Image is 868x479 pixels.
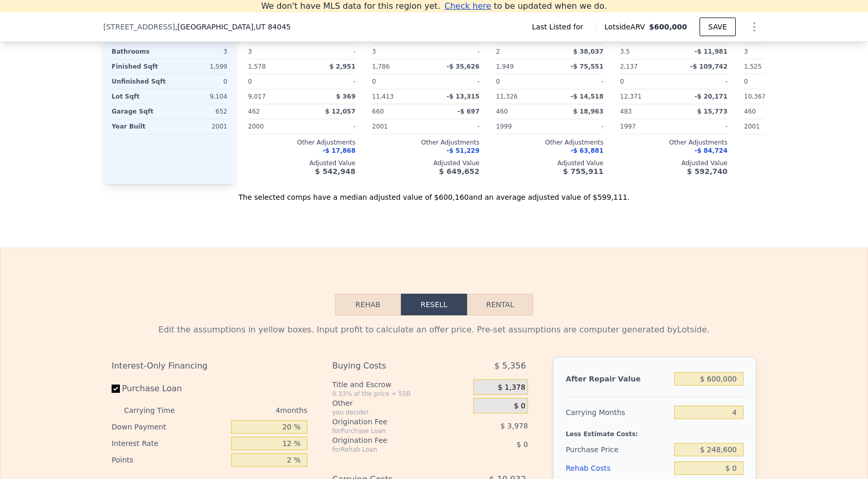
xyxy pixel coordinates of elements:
span: $ 2,951 [330,63,355,70]
span: 1,578 [248,63,266,70]
div: Origination Fee [332,417,447,427]
div: 3.5 [620,44,672,59]
div: Unfinished Sqft [112,74,167,89]
button: Show Options [744,17,765,37]
span: $ 0 [517,440,528,449]
div: - [552,119,603,134]
span: -$ 75,551 [570,63,603,70]
div: Other [332,398,469,408]
div: 2001 [744,119,796,134]
span: 12,371 [620,93,642,100]
span: 1,786 [372,63,390,70]
div: 1999 [496,119,548,134]
span: , [GEOGRAPHIC_DATA] [175,22,291,32]
span: -$ 11,981 [694,48,727,55]
div: Adjusted Value [248,159,355,167]
div: - [304,119,355,134]
span: 0 [620,78,624,85]
div: you decide! [332,408,469,417]
div: The selected comps have a median adjusted value of $600,160 and an average adjusted value of $599... [103,184,765,202]
span: 1,525 [744,63,762,70]
div: Other Adjustments [496,138,603,147]
span: 460 [744,108,756,115]
span: 1,949 [496,63,514,70]
span: $ 5,356 [494,357,526,375]
div: Title and Escrow [332,379,469,390]
span: -$ 697 [457,108,479,115]
div: 4 months [195,402,307,419]
div: Purchase Price [566,440,670,459]
div: Carrying Time [124,402,191,419]
div: Edit the assumptions in yellow boxes. Input profit to calculate an offer price. Pre-set assumptio... [112,324,756,336]
span: 11,413 [372,93,394,100]
span: , UT 84045 [253,23,290,31]
div: - [304,74,355,89]
div: Other Adjustments [248,138,355,147]
div: 3 [744,44,796,59]
div: Interest-Only Financing [112,357,307,375]
span: Check here [444,1,491,11]
span: -$ 84,724 [694,147,727,154]
div: Interest Rate [112,435,227,452]
div: - [428,44,479,59]
span: 0 [496,78,500,85]
div: 1997 [620,119,672,134]
span: $ 1,378 [498,383,525,392]
span: -$ 35,626 [446,63,479,70]
span: 483 [620,108,632,115]
div: 9,104 [172,89,227,104]
div: - [552,74,603,89]
div: 3 [248,44,300,59]
span: -$ 17,868 [322,147,355,154]
span: 11,326 [496,93,518,100]
span: $ 755,911 [563,167,603,175]
span: Lotside ARV [605,22,649,32]
span: $ 649,652 [439,167,479,175]
span: 2,137 [620,63,638,70]
span: 0 [744,78,748,85]
div: Other Adjustments [372,138,479,147]
span: 0 [372,78,376,85]
div: Bathrooms [112,44,167,59]
button: Resell [401,294,467,315]
div: Down Payment [112,419,227,435]
div: Year Built [112,119,167,134]
span: 9,017 [248,93,266,100]
div: Carrying Months [566,403,670,422]
span: $ 592,740 [687,167,727,175]
div: - [676,74,727,89]
span: $ 12,057 [325,108,355,115]
div: Other Adjustments [620,138,727,147]
span: -$ 63,881 [570,147,603,154]
div: 2000 [248,119,300,134]
div: for Purchase Loan [332,427,447,435]
span: 460 [496,108,508,115]
span: $ 38,037 [573,48,603,55]
div: 3 [372,44,424,59]
div: Adjusted Value [372,159,479,167]
div: - [676,119,727,134]
span: 0 [248,78,252,85]
span: $ 542,948 [315,167,355,175]
span: [STREET_ADDRESS] [103,22,175,32]
div: 0.33% of the price + 550 [332,390,469,398]
div: Other Adjustments [744,138,851,147]
div: 2001 [172,119,227,134]
div: - [304,44,355,59]
span: 462 [248,108,260,115]
button: SAVE [700,18,736,36]
div: Garage Sqft [112,104,167,119]
input: Purchase Loan [112,385,120,393]
div: Adjusted Value [620,159,727,167]
span: $ 3,978 [500,422,528,430]
div: 2001 [372,119,424,134]
span: -$ 14,518 [570,93,603,100]
span: -$ 109,742 [690,63,727,70]
span: 660 [372,108,384,115]
span: 10,367 [744,93,766,100]
span: $ 18,963 [573,108,603,115]
span: $600,000 [649,23,687,31]
div: Lot Sqft [112,89,167,104]
div: 1,599 [172,59,227,74]
div: Less Estimate Costs: [566,422,743,440]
